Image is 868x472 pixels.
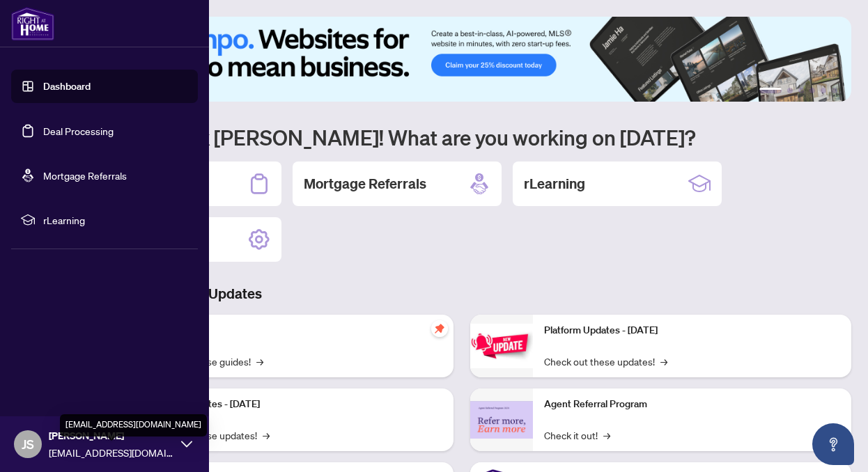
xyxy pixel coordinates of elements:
[60,414,207,436] div: [EMAIL_ADDRESS][DOMAIN_NAME]
[544,354,667,369] a: Check out these updates!→
[431,320,448,337] span: pushpin
[11,7,54,40] img: logo
[72,284,851,304] h3: Brokerage & Industry Updates
[812,423,854,465] button: Open asap
[43,212,188,228] span: rLearning
[787,88,793,93] button: 2
[798,88,804,93] button: 3
[22,434,34,454] span: JS
[524,174,585,194] h2: rLearning
[470,401,533,439] img: Agent Referral Program
[256,354,263,369] span: →
[832,88,837,93] button: 6
[43,125,114,137] a: Deal Processing
[49,445,174,460] span: [EMAIL_ADDRESS][DOMAIN_NAME]
[544,397,840,412] p: Agent Referral Program
[759,88,782,93] button: 1
[146,323,442,338] p: Self-Help
[544,427,610,443] a: Check it out!→
[603,427,610,443] span: →
[43,80,91,93] a: Dashboard
[49,428,174,443] span: [PERSON_NAME]
[821,88,826,93] button: 5
[263,427,270,443] span: →
[72,124,851,150] h1: Welcome back [PERSON_NAME]! What are you working on [DATE]?
[544,323,840,338] p: Platform Updates - [DATE]
[809,88,815,93] button: 4
[146,397,442,412] p: Platform Updates - [DATE]
[43,169,127,182] a: Mortgage Referrals
[72,17,851,102] img: Slide 0
[660,354,667,369] span: →
[304,174,426,194] h2: Mortgage Referrals
[470,324,533,368] img: Platform Updates - June 23, 2025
